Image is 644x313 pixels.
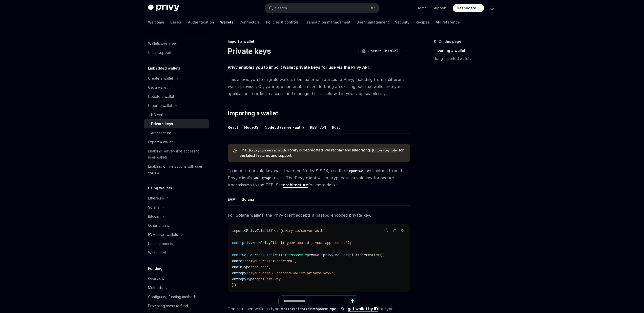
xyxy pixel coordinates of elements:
a: UI components [144,239,209,248]
div: React [228,121,238,133]
button: Report incorrect code [383,227,390,234]
h1: Private keys [228,47,271,56]
div: Overview [148,276,164,282]
div: Whitelabel [148,250,166,256]
div: Chain support [148,50,171,56]
div: Architecture [151,130,171,136]
a: Support [433,6,447,11]
div: EVM [228,193,236,205]
span: ; [325,228,327,233]
div: HD wallets [151,112,169,118]
a: Recipes [416,16,430,28]
button: Toggle EVM smart wallets section [144,230,209,239]
span: { [244,228,246,233]
a: Whitelabel [144,248,209,257]
button: Toggle Bitcoin section [144,212,209,221]
span: entropyType: [232,277,256,281]
a: Using imported wallets [433,55,500,63]
span: Open in ChatGPT [368,49,399,54]
a: HD wallets [144,110,209,119]
span: ( [283,240,285,245]
a: API reference [436,16,460,28]
input: Ask a question... [284,296,349,307]
button: Send message [349,298,356,305]
a: Policies & controls [266,16,299,28]
a: Basics [170,16,182,28]
span: ({ [380,253,384,257]
code: @privy-io/node [370,148,399,153]
a: Transaction management [305,16,350,28]
div: Export a wallet [148,139,173,145]
span: entropy: [232,271,248,275]
span: } [268,228,271,233]
code: walletApi [252,175,274,181]
div: NodeJS [244,121,259,133]
div: NodeJS (server-auth) [265,121,304,133]
div: Solana [148,204,159,210]
span: The library is deprecated. We recommend integrating for the latest features and support. [240,148,405,158]
a: Welcome [148,16,164,28]
button: Toggle Solana section [144,203,209,212]
code: @privy-io/server-auth [247,148,288,153]
a: Export a wallet [144,138,209,147]
span: ⌘ K [370,6,376,10]
code: importWallet [345,168,373,174]
a: Private keys [144,119,209,128]
div: Enabling offline actions with user wallets [148,163,206,175]
a: Dashboard [453,4,484,12]
span: , [333,271,335,275]
span: , [311,240,313,245]
button: Toggle Create a wallet section [144,74,209,83]
div: Solana [242,193,254,205]
div: Bitcoin [148,213,159,219]
a: Importing a wallet [433,47,500,55]
button: Toggle Import a wallet section [144,101,209,110]
a: Connectors [239,16,260,28]
div: Import a wallet [148,103,172,109]
span: , [268,265,271,269]
h5: Using wallets [148,185,172,191]
span: new [254,240,260,245]
div: REST API [310,121,326,133]
span: On this page [439,38,461,44]
button: Toggle Get a wallet section [144,83,209,92]
h5: Embedded wallets [148,65,181,71]
a: Enabling offline actions with user wallets [144,162,209,177]
span: address: [232,259,248,263]
span: from [271,228,279,233]
span: = [311,253,313,257]
span: wallet [242,253,254,257]
span: 'private-key' [256,277,283,281]
span: Dashboard [457,6,476,11]
button: Ask AI [399,227,406,234]
a: Chain support [144,48,209,57]
a: Wallets overview [144,39,209,48]
div: Configuring funding methods [148,294,197,300]
button: Toggle Methods section [144,283,209,292]
span: To import a private key wallet with the NodeJS SDK, use the method from the Privy client’s class.... [228,167,410,188]
span: . [333,253,335,257]
div: Update a wallet [148,94,174,100]
span: const [232,253,242,257]
span: . [354,253,356,257]
a: User management [357,16,389,28]
span: ); [347,240,351,245]
span: WalletApiWalletResponseType [256,253,311,257]
span: 'your-app-secret' [313,240,347,245]
div: Rust [332,121,340,133]
div: Wallets overview [148,40,177,47]
button: Toggle dark mode [488,4,496,12]
button: Toggle Prompting users to fund section [144,301,209,310]
span: await [313,253,323,257]
a: Architecture [144,128,209,138]
a: Update a wallet [144,92,209,101]
button: Open in ChatGPT [358,47,402,55]
div: Private keys [151,121,173,127]
span: chainType: [232,265,252,269]
div: UI components [148,241,173,247]
button: Toggle Ethereum section [144,194,209,203]
a: Other chains [144,221,209,230]
a: Configuring funding methods [144,292,209,301]
button: Copy the contents from the code block [391,227,398,234]
div: Prompting users to fund [148,303,188,309]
